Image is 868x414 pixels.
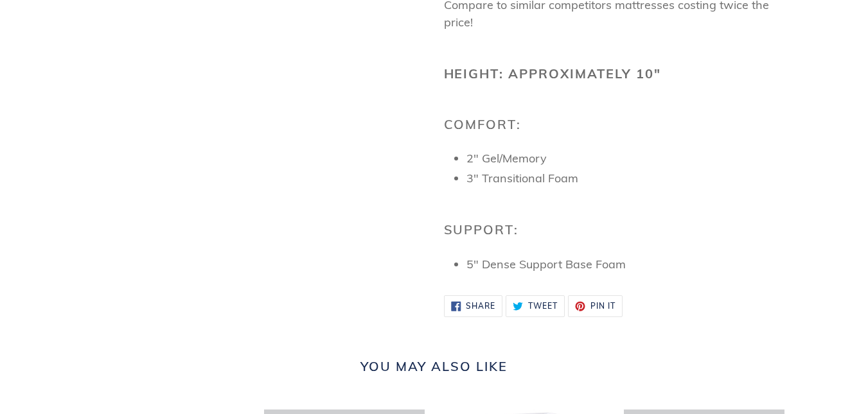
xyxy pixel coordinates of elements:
[466,302,495,310] span: Share
[444,117,784,132] h2: Comfort:
[528,302,558,310] span: Tweet
[444,222,784,237] h2: Support:
[466,150,784,167] li: 2" Gel/Memory
[590,302,616,310] span: Pin it
[466,169,784,187] li: 3" Transitional Foam
[84,359,784,374] h2: You may also like
[444,65,662,82] b: Height: Approximately 10"
[466,255,784,273] li: 5" Dense Support Base Foam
